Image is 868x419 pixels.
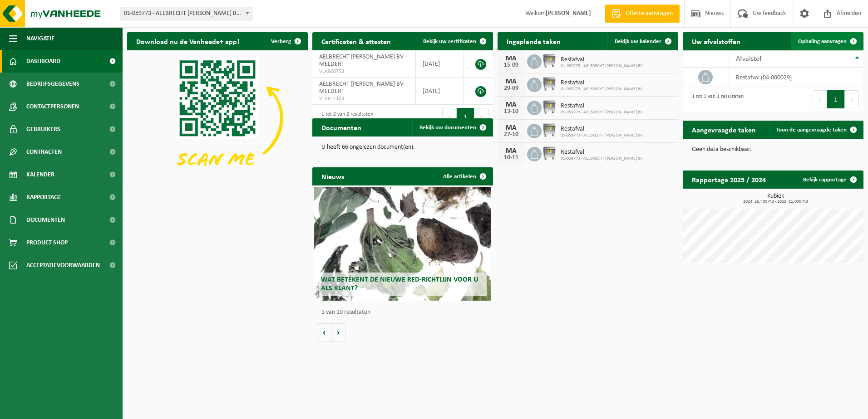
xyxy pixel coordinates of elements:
[127,50,308,186] img: Download de VHEPlus App
[607,32,677,50] a: Bekijk uw kalender
[312,32,400,50] h2: Certificaten & attesten
[321,309,488,316] p: 1 van 10 resultaten
[442,108,457,126] button: Previous
[683,121,765,138] h2: Aangevraagde taken
[542,99,557,115] img: WB-1100-GAL-GY-02
[127,32,248,50] h2: Download nu de Vanheede+ app!
[769,121,863,139] a: Toon de aangevraagde taken
[474,108,488,126] button: Next
[827,90,845,108] button: 1
[120,7,252,20] span: 01-059773 - AELBRECHT ERIC BV - MELDERT
[813,90,827,108] button: Previous
[416,32,492,50] a: Bekijk uw certificaten
[561,110,643,115] span: 01-059773 - AELBRECHT [PERSON_NAME] BV
[120,7,252,20] span: 01-059773 - AELBRECHT ERIC BV - MELDERT
[796,171,863,189] a: Bekijk rapportage
[542,146,557,161] img: WB-1100-GAL-GY-02
[776,127,847,133] span: Toon de aangevraagde taken
[416,78,464,105] td: [DATE]
[319,95,409,102] span: VLA611103
[729,68,863,87] td: restafval (04-000029)
[319,81,407,95] span: AELBRECHT [PERSON_NAME] BV - MELDERT
[26,163,54,186] span: Kalender
[502,132,520,138] div: 27-10
[542,53,557,68] img: WB-1100-GAL-GY-02
[312,167,353,185] h2: Nieuws
[687,200,863,204] span: 2024: 26,400 m3 - 2025: 11,000 m3
[736,55,762,63] span: Afvalstof
[321,144,484,151] p: U heeft 66 ongelezen document(en).
[317,107,373,127] div: 1 tot 2 van 2 resultaten
[416,50,464,78] td: [DATE]
[561,56,643,63] span: Restafval
[331,323,345,341] button: Volgende
[502,85,520,92] div: 29-09
[502,147,520,155] div: MA
[26,95,79,118] span: Contactpersonen
[312,118,370,136] h2: Documenten
[623,9,675,18] span: Offerte aanvragen
[845,90,859,108] button: Next
[502,155,520,161] div: 10-11
[264,32,307,50] button: Verberg
[319,54,407,68] span: AELBRECHT [PERSON_NAME] BV - MELDERT
[321,276,478,292] span: Wat betekent de nieuwe RED-richtlijn voor u als klant?
[26,27,54,50] span: Navigatie
[502,62,520,68] div: 15-09
[605,5,680,23] a: Offerte aanvragen
[26,73,79,95] span: Bedrijfsgegevens
[26,254,100,277] span: Acceptatievoorwaarden
[502,101,520,108] div: MA
[26,50,60,73] span: Dashboard
[271,39,291,44] span: Verberg
[683,171,775,188] h2: Rapportage 2025 / 2024
[561,63,643,69] span: 01-059773 - AELBRECHT [PERSON_NAME] BV
[683,32,750,50] h2: Uw afvalstoffen
[561,102,643,110] span: Restafval
[502,108,520,115] div: 13-10
[419,125,476,131] span: Bekijk uw documenten
[457,108,474,126] button: 1
[561,126,643,133] span: Restafval
[692,146,854,153] p: Geen data beschikbaar.
[561,156,643,161] span: 01-059773 - AELBRECHT [PERSON_NAME] BV
[542,76,557,92] img: WB-1100-GAL-GY-02
[798,39,847,44] span: Ophaling aanvragen
[687,193,863,204] h3: Kubiek
[26,141,62,163] span: Contracten
[26,186,61,209] span: Rapportage
[26,231,68,254] span: Product Shop
[502,55,520,62] div: MA
[26,209,65,231] span: Documenten
[502,78,520,85] div: MA
[314,187,491,301] a: Wat betekent de nieuwe RED-richtlijn voor u als klant?
[791,32,863,50] a: Ophaling aanvragen
[687,89,744,109] div: 1 tot 1 van 1 resultaten
[498,32,570,50] h2: Ingeplande taken
[502,124,520,132] div: MA
[319,68,409,75] span: VLA900753
[561,79,643,87] span: Restafval
[561,149,643,156] span: Restafval
[423,39,476,44] span: Bekijk uw certificaten
[615,39,661,44] span: Bekijk uw kalender
[412,118,492,136] a: Bekijk uw documenten
[546,10,591,17] strong: [PERSON_NAME]
[317,323,331,341] button: Vorige
[561,87,643,92] span: 01-059773 - AELBRECHT [PERSON_NAME] BV
[26,118,60,141] span: Gebruikers
[436,167,492,185] a: Alle artikelen
[561,133,643,138] span: 01-059773 - AELBRECHT [PERSON_NAME] BV
[542,122,557,138] img: WB-1100-GAL-GY-02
